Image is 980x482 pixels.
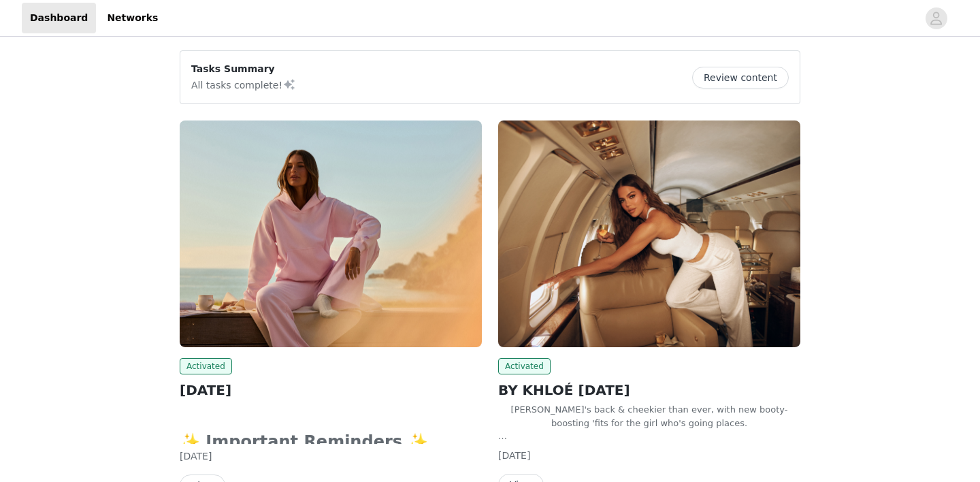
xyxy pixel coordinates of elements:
span: [DATE] [498,450,530,461]
p: Tasks Summary [191,62,296,76]
img: Fabletics [498,120,800,347]
h2: BY KHLOÉ [DATE] [498,380,800,400]
strong: ✨ Important Reminders ✨ [180,432,437,451]
h2: [DATE] [180,380,482,400]
p: [PERSON_NAME]'s back & cheekier than ever, with new booty-boosting 'fits for the girl who's going... [498,403,800,430]
a: Networks [99,3,166,33]
span: Activated [498,358,551,374]
button: Review content [692,67,789,89]
span: [DATE] [180,451,212,462]
a: Dashboard [22,3,96,33]
div: avatar [930,7,943,29]
p: All tasks complete! [191,76,296,93]
span: Activated [180,358,232,374]
img: Fabletics [180,120,482,347]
